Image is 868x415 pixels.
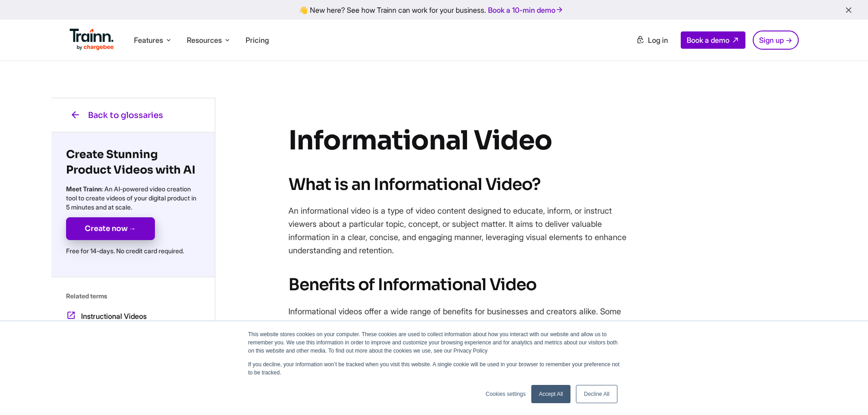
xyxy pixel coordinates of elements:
a: Book a demo [681,31,745,49]
p: Related terms [66,292,200,300]
h2: What is an Informational Video? [288,173,630,196]
span: Resources [187,35,222,45]
a: Instructional Videos [66,304,147,328]
a: Log in [631,32,673,48]
span: Book a demo [687,36,729,45]
img: Trainn Logo [70,29,114,51]
h1: Informational Video [288,125,630,157]
h2: Benefits of Informational Video [288,273,630,296]
p: Informational videos offer a wide range of benefits for businesses and creators alike. Some key a... [288,305,630,331]
p: Free for 14-days. No credit card required. [66,246,196,256]
p: An informational video is a type of video content designed to educate, inform, or instruct viewer... [288,204,630,257]
a: Create now → [66,217,155,240]
a: Accept All [531,385,571,403]
a: Back to glossaries [51,98,181,132]
a: Book a 10-min demo [486,4,565,16]
a: Sign up → [753,31,799,50]
p: : An AI-powered video creation tool to create videos of your digital product in 5 minutes and at ... [66,184,196,212]
p: This website stores cookies on your computer. These cookies are used to collect information about... [248,330,620,355]
p: If you decline, your information won’t be tracked when you visit this website. A single cookie wi... [248,360,620,377]
span: Features [134,35,163,45]
a: Cookies settings [486,390,526,398]
span: Log in [648,36,668,45]
h3: Create Stunning Product Videos with AI [66,147,196,178]
b: Meet Trainn [66,185,102,193]
a: Decline All [576,385,617,403]
a: Pricing [246,36,269,45]
div: 👋 New here? See how Trainn can work for your business. [5,5,863,14]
